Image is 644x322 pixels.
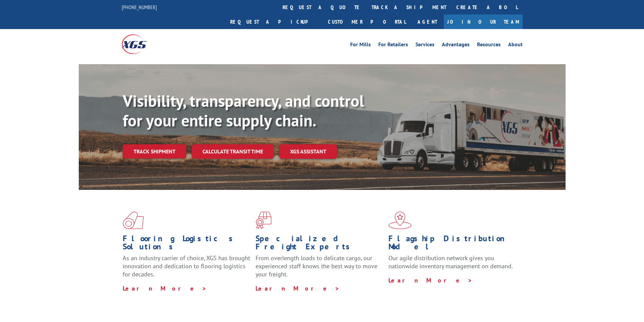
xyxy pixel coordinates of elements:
a: About [508,42,523,49]
a: Track shipment [123,144,186,158]
a: Learn More > [123,284,207,292]
a: Advantages [442,42,470,49]
a: [PHONE_NUMBER] [122,4,157,10]
a: Request a pickup [225,15,323,29]
img: xgs-icon-focused-on-flooring-red [256,212,271,229]
h1: Specialized Freight Experts [256,234,383,254]
a: XGS ASSISTANT [279,144,337,159]
a: For Retailers [378,42,408,49]
b: Visibility, transparency, and control for your entire supply chain. [123,90,364,131]
a: Customer Portal [323,15,411,29]
img: xgs-icon-flagship-distribution-model-red [388,212,412,229]
a: For Mills [350,42,371,49]
h1: Flagship Distribution Model [388,234,516,254]
a: Learn More > [388,276,473,284]
a: Agent [411,15,444,29]
a: Calculate transit time [192,144,274,159]
img: xgs-icon-total-supply-chain-intelligence-red [123,212,144,229]
a: Join Our Team [444,15,523,29]
span: Our agile distribution network gives you nationwide inventory management on demand. [388,254,513,270]
a: Services [415,42,434,49]
a: Learn More > [256,284,340,292]
span: As an industry carrier of choice, XGS has brought innovation and dedication to flooring logistics... [123,254,250,278]
a: Resources [477,42,501,49]
p: From overlength loads to delicate cargo, our experienced staff knows the best way to move your fr... [256,254,383,284]
h1: Flooring Logistics Solutions [123,234,251,254]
